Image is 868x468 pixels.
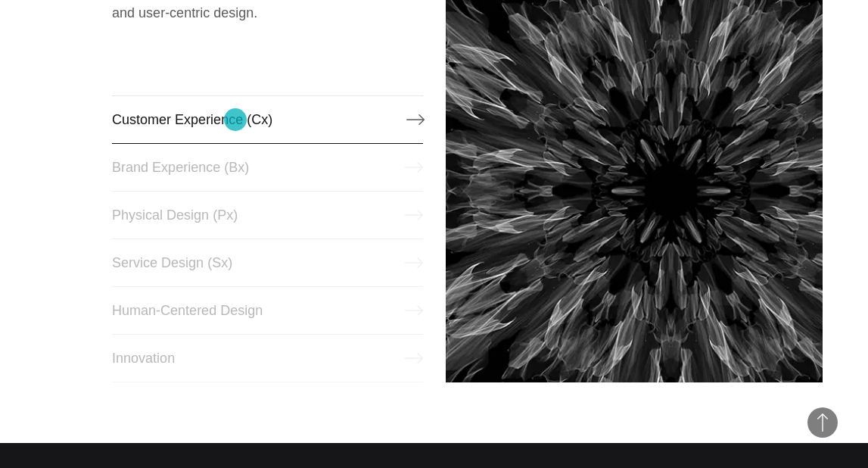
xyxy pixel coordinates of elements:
[112,95,422,144] a: Customer Experience (Cx)
[112,334,422,382] a: Innovation
[112,143,422,192] a: Brand Experience (Bx)
[807,407,838,438] button: Back to Top
[112,239,422,287] a: Service Design (Sx)
[112,191,422,239] a: Physical Design (Px)
[112,286,422,335] a: Human-Centered Design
